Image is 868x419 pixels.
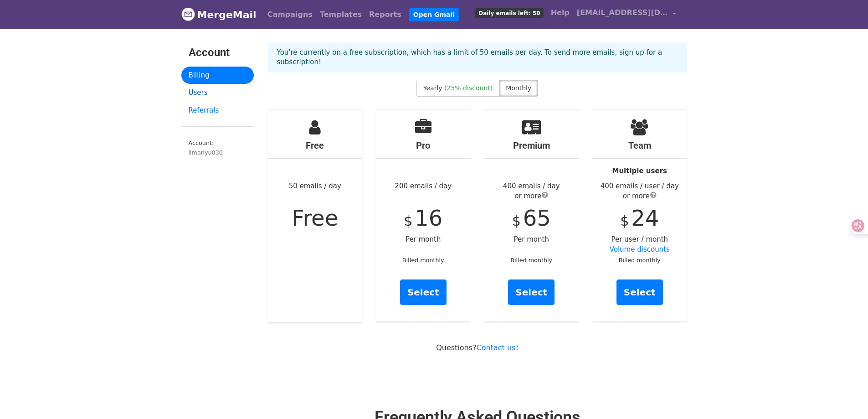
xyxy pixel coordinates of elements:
a: Reports [365,5,405,24]
img: MergeMail logo [181,7,195,21]
strong: Multiple users [612,167,667,175]
span: Yearly [423,84,442,92]
h4: Free [268,140,363,151]
p: Questions? ! [268,343,687,352]
p: You're currently on a free subscription, which has a limit of 50 emails per day. To send more ema... [277,48,678,67]
small: Billed monthly [619,257,661,264]
a: Referrals [181,102,254,119]
h4: Pro [376,140,471,151]
iframe: Chat Widget [822,375,868,419]
a: Templates [316,5,365,24]
h3: Account [189,46,247,59]
h4: Premium [484,140,579,151]
small: Account: [189,140,247,157]
span: $ [620,213,629,229]
span: 16 [415,205,442,231]
div: limanyu030 [189,148,247,157]
a: Billing [181,67,254,84]
span: 24 [631,205,659,231]
a: Volume discounts [610,245,670,253]
a: Campaigns [264,5,316,24]
a: Select [616,279,663,305]
span: Free [292,205,338,231]
a: Contact us [477,343,516,352]
a: Users [181,84,254,102]
div: Per user / month [592,110,687,321]
span: 65 [523,205,551,231]
div: 聊天小组件 [822,375,868,419]
small: Billed monthly [402,257,444,264]
small: Billed monthly [510,257,552,264]
a: [EMAIL_ADDRESS][DOMAIN_NAME] [573,4,680,25]
a: Select [508,279,555,305]
span: Monthly [506,84,531,92]
div: 200 emails / day Per month [376,110,471,321]
a: Select [400,279,447,305]
span: Daily emails left: 50 [475,8,543,18]
a: Help [547,4,573,22]
span: $ [404,213,412,229]
a: MergeMail [181,5,257,24]
span: (25% discount) [444,84,493,92]
h4: Team [592,140,687,151]
a: Open Gmail [409,8,459,21]
a: Daily emails left: 50 [472,4,547,22]
div: 50 emails / day [268,110,363,322]
div: Per month [484,110,579,321]
span: [EMAIL_ADDRESS][DOMAIN_NAME] [577,7,668,18]
span: $ [512,213,521,229]
div: 400 emails / day or more [484,181,579,202]
div: 400 emails / user / day or more [592,181,687,202]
